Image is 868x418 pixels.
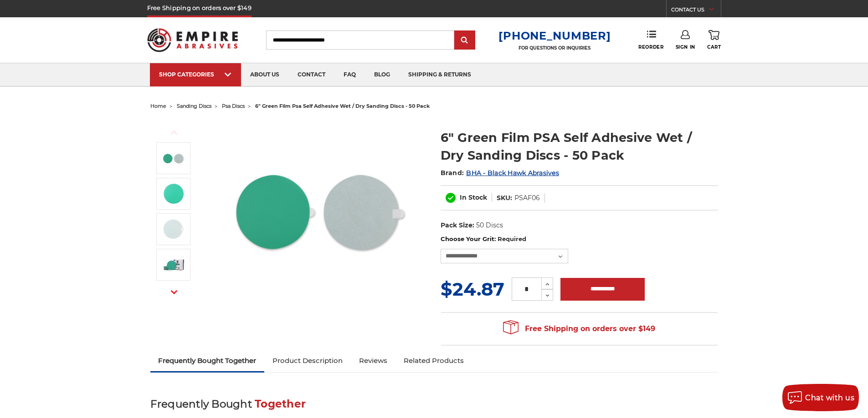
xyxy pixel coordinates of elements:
[241,63,288,86] a: about us
[514,193,540,203] dd: PSAF06
[441,278,504,300] span: $24.87
[162,253,185,276] img: Close-up of BHA PSA discs box detailing 120-grit green film discs with budget friendly 50 bulk pack
[255,103,430,109] span: 6" green film psa self adhesive wet / dry sanding discs - 50 pack
[671,5,721,17] a: CONTACT US
[707,44,721,50] span: Cart
[222,103,245,109] a: psa discs
[365,63,399,86] a: blog
[163,282,185,302] button: Next
[255,398,306,410] span: Together
[288,63,334,86] a: contact
[264,351,351,371] a: Product Description
[334,63,365,86] a: faq
[399,63,480,86] a: shipping & returns
[497,193,512,203] dt: SKU:
[782,384,859,411] button: Chat with us
[351,351,395,371] a: Reviews
[147,22,238,58] img: Empire Abrasives
[498,29,611,42] a: [PHONE_NUMBER]
[456,31,474,50] input: Submit
[395,351,472,371] a: Related Products
[150,398,252,410] span: Frequently Bought
[441,235,718,244] label: Choose Your Grit:
[498,235,526,242] small: Required
[441,129,718,164] h1: 6" Green Film PSA Self Adhesive Wet / Dry Sanding Discs - 50 Pack
[228,119,411,301] img: 6-inch 600-grit green film PSA disc with green polyester film backing for metal grinding and bare...
[676,44,695,50] span: Sign In
[162,147,185,170] img: 6-inch 600-grit green film PSA disc with green polyester film backing for metal grinding and bare...
[466,169,559,177] a: BHA - Black Hawk Abrasives
[177,103,211,109] a: sanding discs
[498,45,611,51] p: FOR QUESTIONS OR INQUIRIES
[162,218,185,241] img: 6-inch 1000-grit green film PSA stickyback disc for professional-grade sanding on automotive putty
[150,351,265,371] a: Frequently Bought Together
[159,71,232,78] div: SHOP CATEGORIES
[476,221,503,230] dd: 50 Discs
[163,123,185,142] button: Previous
[707,30,721,50] a: Cart
[503,320,655,338] span: Free Shipping on orders over $149
[441,169,464,177] span: Brand:
[162,182,185,205] img: 2000 grit sandpaper disc, 6 inches, with fast cutting aluminum oxide on waterproof green polyeste...
[805,393,854,402] span: Chat with us
[460,193,487,201] span: In Stock
[441,221,474,230] dt: Pack Size:
[638,30,663,50] a: Reorder
[638,44,663,50] span: Reorder
[150,103,166,109] a: home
